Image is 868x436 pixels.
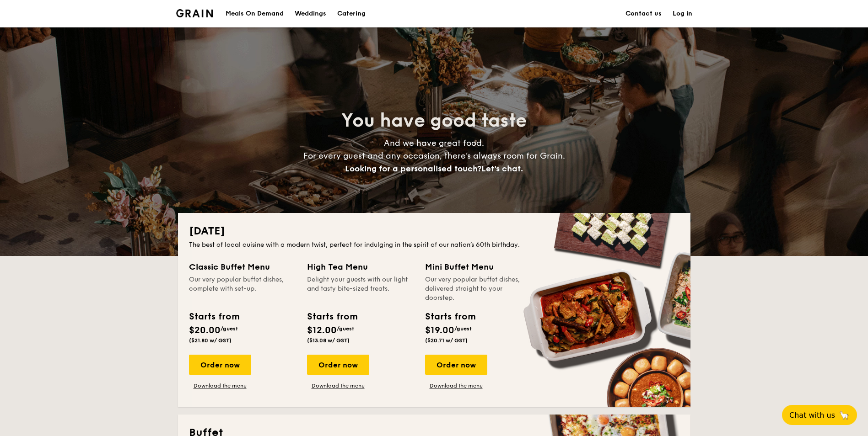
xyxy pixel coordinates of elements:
div: Starts from [425,310,475,324]
div: High Tea Menu [307,261,414,273]
span: ($20.71 w/ GST) [425,337,468,344]
div: The best of local cuisine with a modern twist, perfect for indulging in the spirit of our nation’... [189,240,679,250]
div: Our very popular buffet dishes, delivered straight to your doorstep. [425,275,532,303]
span: ($13.08 w/ GST) [307,337,350,344]
div: Starts from [307,310,357,324]
div: Starts from [189,310,239,324]
h2: [DATE] [189,224,679,239]
div: Our very popular buffet dishes, complete with set-up. [189,275,296,303]
img: Grain [176,9,213,17]
span: Chat with us [789,411,835,420]
span: $19.00 [425,325,454,336]
button: Chat with us🦙 [782,405,857,425]
span: $20.00 [189,325,221,336]
span: 🦙 [839,410,850,420]
a: Download the menu [189,382,251,389]
div: Order now [189,355,251,375]
span: $12.00 [307,325,337,336]
span: /guest [221,325,238,332]
div: Delight your guests with our light and tasty bite-sized treats. [307,275,414,303]
span: Looking for a personalised touch? [345,164,481,174]
div: Classic Buffet Menu [189,261,296,273]
div: Mini Buffet Menu [425,261,532,273]
div: Order now [307,355,369,375]
span: And we have great food. For every guest and any occasion, there’s always room for Grain. [303,138,565,174]
span: /guest [454,325,472,332]
div: Order now [425,355,487,375]
span: You have good taste [341,110,527,132]
span: /guest [337,325,354,332]
span: Let's chat. [481,164,523,174]
a: Download the menu [307,382,369,389]
a: Logotype [176,9,213,17]
span: ($21.80 w/ GST) [189,337,232,344]
a: Download the menu [425,382,487,389]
